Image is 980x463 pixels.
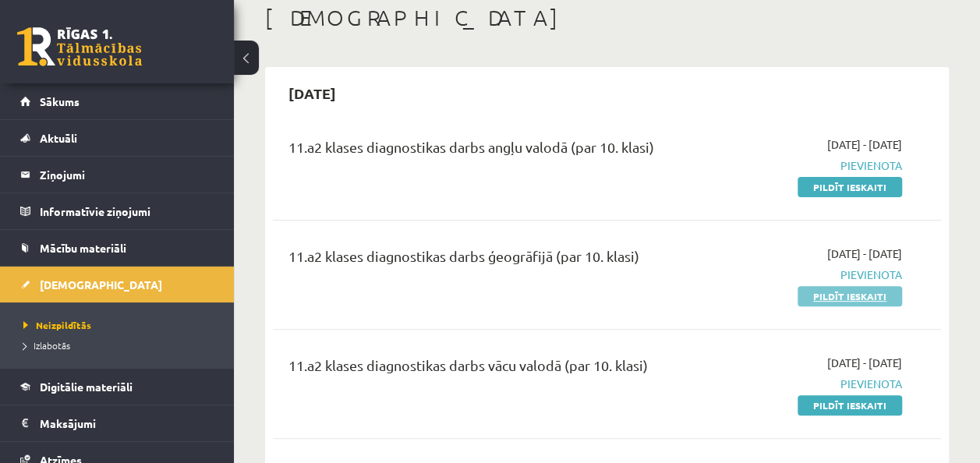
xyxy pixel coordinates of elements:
[20,267,214,302] a: [DEMOGRAPHIC_DATA]
[20,83,214,119] a: Sākums
[17,27,142,66] a: Rīgas 1. Tālmācības vidusskola
[273,75,352,111] h2: [DATE]
[20,230,214,266] a: Mācību materiāli
[40,277,162,292] span: [DEMOGRAPHIC_DATA]
[40,94,80,108] span: Sākums
[713,376,902,392] span: Pievienota
[40,405,214,441] legend: Maksājumi
[40,131,77,145] span: Aktuāli
[20,157,214,193] a: Ziņojumi
[20,369,214,405] a: Digitālie materiāli
[827,355,902,371] span: [DATE] - [DATE]
[20,405,214,441] a: Maksājumi
[288,246,690,274] div: 11.a2 klases diagnostikas darbs ģeogrāfijā (par 10. klasi)
[40,380,133,394] span: Digitālie materiāli
[798,286,902,306] a: Pildīt ieskaiti
[288,355,690,383] div: 11.a2 klases diagnostikas darbs vācu valodā (par 10. klasi)
[40,157,214,193] legend: Ziņojumi
[20,120,214,156] a: Aktuāli
[827,246,902,262] span: [DATE] - [DATE]
[798,177,902,197] a: Pildīt ieskaiti
[20,193,214,229] a: Informatīvie ziņojumi
[40,193,214,229] legend: Informatīvie ziņojumi
[713,157,902,174] span: Pievienota
[23,338,218,352] a: Izlabotās
[23,339,70,352] span: Izlabotās
[40,241,126,255] span: Mācību materiāli
[23,318,218,332] a: Neizpildītās
[713,267,902,283] span: Pievienota
[827,136,902,153] span: [DATE] - [DATE]
[288,136,690,165] div: 11.a2 klases diagnostikas darbs angļu valodā (par 10. klasi)
[265,5,949,31] h1: [DEMOGRAPHIC_DATA]
[798,395,902,415] a: Pildīt ieskaiti
[23,319,91,331] span: Neizpildītās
